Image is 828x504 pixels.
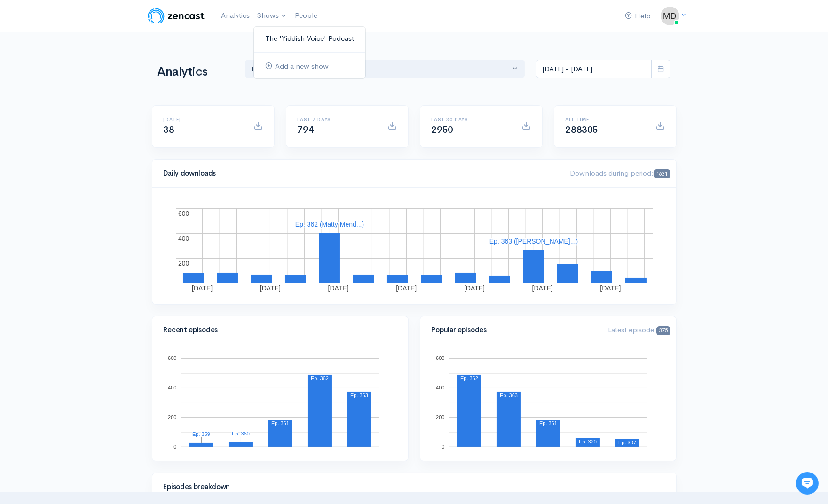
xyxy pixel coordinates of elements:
[432,356,665,450] svg: A chart.
[298,124,314,136] span: 794
[251,64,511,75] div: The 'Yiddish Voice' Podca...
[622,6,655,26] a: Help
[146,7,206,25] img: ZenCast Logo
[253,6,291,26] a: Shows
[164,326,391,334] h4: Recent episodes
[14,46,174,61] h1: Hi 👋
[328,284,348,292] text: [DATE]
[291,6,321,26] a: People
[600,284,621,292] text: [DATE]
[164,169,559,177] h4: Daily downloads
[432,117,510,122] h6: Last 30 days
[536,60,652,79] input: analytics date range selector
[532,284,552,292] text: [DATE]
[436,414,444,420] text: 200
[566,124,599,136] span: 288305
[168,414,176,420] text: 200
[796,472,819,495] iframe: gist-messenger-bubble-iframe
[158,65,234,79] h1: Analytics
[253,26,366,79] ul: Shows
[566,117,644,122] h6: All time
[396,284,417,292] text: [DATE]
[13,161,175,172] p: Find an answer quickly
[298,117,376,122] h6: Last 7 days
[654,169,670,178] span: 1631
[579,439,597,444] text: Ep. 320
[489,237,577,245] text: Ep. 363 ([PERSON_NAME]...)
[192,431,210,437] text: Ep. 359
[539,420,557,426] text: Ep. 361
[164,117,242,122] h6: [DATE]
[295,221,363,228] text: Ep. 362 (Matty Mend...)
[173,444,176,450] text: 0
[311,375,329,381] text: Ep. 362
[15,124,173,143] button: New conversation
[14,62,174,107] h2: Just let us know if you need anything and we'll be happy to help! 🙂
[164,199,665,293] svg: A chart.
[217,6,253,26] a: Analytics
[245,60,525,79] button: The 'Yiddish Voice' Podca...
[260,284,280,292] text: [DATE]
[432,124,453,136] span: 2950
[618,440,636,445] text: Ep. 307
[164,356,397,450] svg: A chart.
[432,326,597,334] h4: Popular episodes
[168,385,176,390] text: 400
[61,130,113,137] span: New conversation
[168,355,176,361] text: 600
[570,168,670,177] span: Downloads during period:
[254,31,365,47] a: The 'Yiddish Voice' Podcast
[178,210,189,217] text: 600
[27,176,168,195] input: Search articles
[254,58,365,75] a: Add a new show
[442,444,444,450] text: 0
[192,284,213,292] text: [DATE]
[500,392,518,398] text: Ep. 363
[232,431,250,436] text: Ep. 360
[271,420,289,426] text: Ep. 361
[178,260,189,267] text: 200
[436,385,444,390] text: 400
[164,124,174,136] span: 38
[608,325,670,334] span: Latest episode:
[164,483,659,491] h4: Episodes breakdown
[436,355,444,361] text: 600
[656,326,670,335] span: 375
[350,392,368,398] text: Ep. 363
[460,375,478,381] text: Ep. 362
[178,235,189,242] text: 400
[464,284,484,292] text: [DATE]
[661,7,679,25] img: ...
